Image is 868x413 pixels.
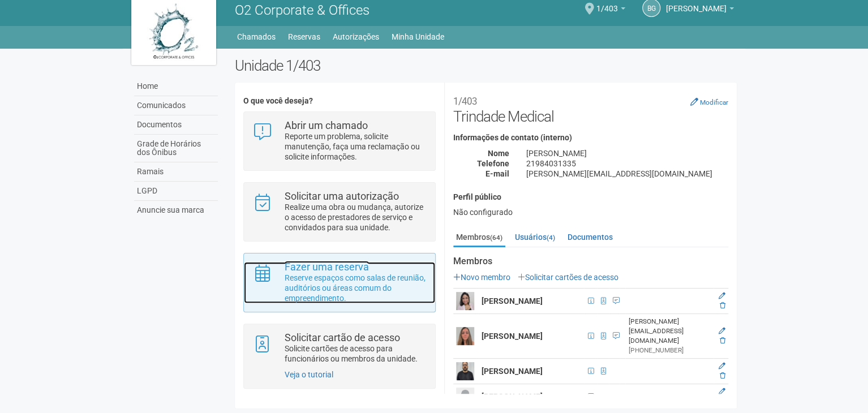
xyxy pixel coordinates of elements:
a: LGPD [134,182,218,201]
p: Reserve espaços como salas de reunião, auditórios ou áreas comum do empreendimento. [285,273,427,303]
span: O2 Corporate & Offices [235,2,369,18]
a: Fazer uma reserva Reserve espaços como salas de reunião, auditórios ou áreas comum do empreendime... [252,262,426,303]
strong: Fazer uma reserva [285,261,369,273]
strong: [PERSON_NAME] [482,296,543,306]
h4: O que você deseja? [243,97,435,105]
a: Autorizações [333,29,379,45]
a: Modificar [690,97,728,106]
strong: E-mail [485,169,509,178]
a: Editar membro [719,388,725,395]
p: Reporte um problema, solicite manutenção, faça uma reclamação ou solicite informações. [285,131,427,162]
a: Excluir membro [720,372,725,380]
a: Home [134,77,218,96]
strong: Abrir um chamado [285,119,368,131]
a: Solicitar uma autorização Realize uma obra ou mudança, autorize o acesso de prestadores de serviç... [252,191,426,233]
a: Minha Unidade [392,29,444,45]
a: Documentos [565,229,616,246]
h2: Unidade 1/403 [235,57,737,74]
div: [PERSON_NAME][EMAIL_ADDRESS][DOMAIN_NAME] [628,317,711,346]
a: Comunicados [134,96,218,115]
strong: Solicitar cartão de acesso [285,332,400,343]
strong: [PERSON_NAME] [482,332,543,341]
small: 1/403 [453,96,477,107]
a: Reservas [288,29,320,45]
a: Solicitar cartões de acesso [518,273,618,282]
img: user.png [456,327,474,345]
div: [PERSON_NAME] [518,148,737,158]
small: (4) [547,234,555,242]
h2: Trindade Medical [453,91,728,125]
a: Membros(64) [453,229,505,247]
a: [PERSON_NAME] [666,6,734,15]
p: Realize uma obra ou mudança, autorize o acesso de prestadores de serviço e convidados para sua un... [285,202,427,233]
a: Usuários(4) [512,229,558,246]
a: Veja o tutorial [285,370,333,379]
a: Ramais [134,162,218,182]
a: Documentos [134,115,218,135]
h4: Informações de contato (interno) [453,134,728,142]
strong: [PERSON_NAME] [482,367,543,376]
div: [PHONE_NUMBER] [628,346,711,355]
img: user.png [456,292,474,310]
a: Grade de Horários dos Ônibus [134,135,218,162]
strong: [PERSON_NAME] [482,392,543,401]
a: Novo membro [453,273,510,282]
a: Excluir membro [720,302,725,309]
strong: Membros [453,256,728,266]
strong: Solicitar uma autorização [285,190,399,202]
img: user.png [456,388,474,406]
img: user.png [456,362,474,380]
a: Editar membro [719,292,725,300]
a: Abrir um chamado Reporte um problema, solicite manutenção, faça uma reclamação ou solicite inform... [252,121,426,162]
strong: Nome [488,149,509,158]
a: Editar membro [719,327,725,335]
a: Anuncie sua marca [134,201,218,220]
strong: Telefone [477,159,509,168]
div: Não configurado [453,207,728,217]
a: Editar membro [719,362,725,370]
small: (64) [490,234,502,242]
a: 1/403 [596,6,625,15]
small: Modificar [700,98,728,106]
h4: Perfil público [453,193,728,201]
div: 21984031335 [518,158,737,169]
div: [PERSON_NAME][EMAIL_ADDRESS][DOMAIN_NAME] [518,169,737,179]
a: Solicitar cartão de acesso Solicite cartões de acesso para funcionários ou membros da unidade. [252,333,426,364]
p: Solicite cartões de acesso para funcionários ou membros da unidade. [285,343,427,364]
a: Excluir membro [720,337,725,345]
a: Chamados [237,29,276,45]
